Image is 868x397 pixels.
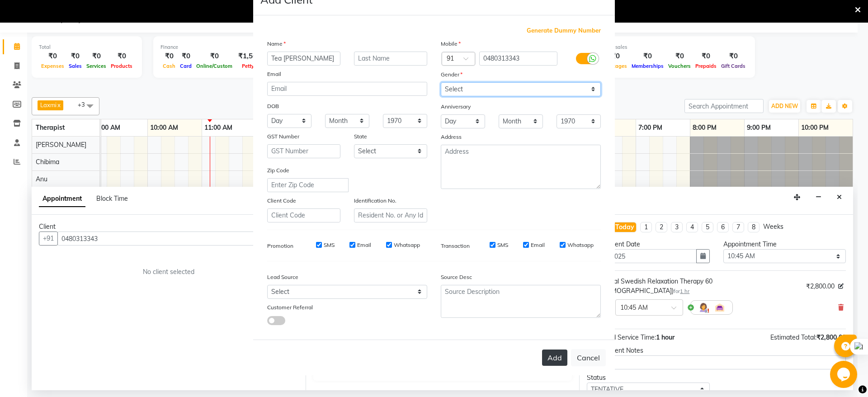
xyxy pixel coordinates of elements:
[267,303,313,312] label: Customer Referral
[354,197,396,205] label: Identification No.
[441,40,461,48] label: Mobile
[267,144,340,158] input: GST Number
[267,208,340,222] input: Client Code
[354,208,427,222] input: Resident No. or Any Id
[531,241,545,249] label: Email
[441,273,472,281] label: Source Desc
[267,40,286,48] label: Name
[267,52,340,66] input: First Name
[527,26,601,35] span: Generate Dummy Number
[441,103,471,111] label: Anniversary
[267,102,279,110] label: DOB
[571,349,606,366] button: Cancel
[267,242,293,250] label: Promotion
[267,273,298,281] label: Lead Source
[441,71,462,79] label: Gender
[567,241,594,249] label: Whatsapp
[497,241,508,249] label: SMS
[267,82,427,96] input: Email
[267,178,349,192] input: Enter Zip Code
[324,241,335,249] label: SMS
[354,132,367,141] label: State
[441,242,470,250] label: Transaction
[267,132,299,141] label: GST Number
[267,70,281,78] label: Email
[267,197,296,205] label: Client Code
[267,166,289,175] label: Zip Code
[542,350,567,366] button: Add
[394,241,420,249] label: Whatsapp
[479,52,557,66] input: Mobile
[357,241,371,249] label: Email
[441,133,462,141] label: Address
[354,52,427,66] input: Last Name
